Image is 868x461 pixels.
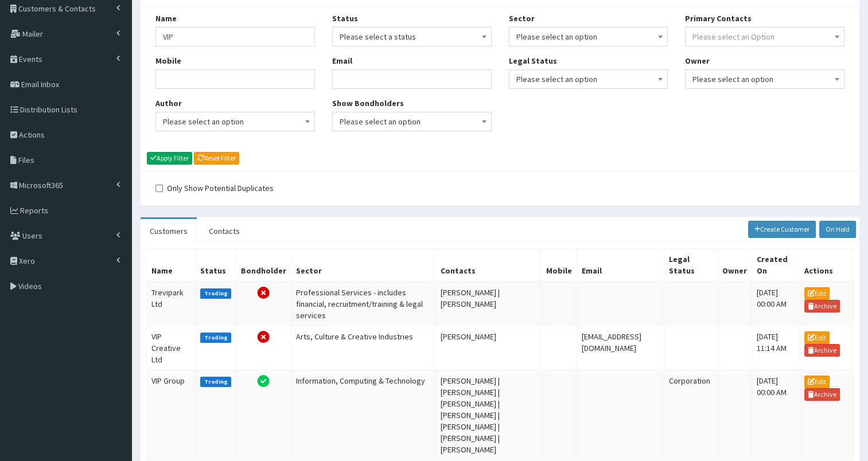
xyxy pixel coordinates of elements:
[155,97,182,109] label: Author
[577,326,664,370] td: [EMAIL_ADDRESS][DOMAIN_NAME]
[804,376,830,388] a: Edit
[20,205,48,216] span: Reports
[685,55,710,67] label: Owner
[752,282,799,326] td: [DATE] 00:00 AM
[332,112,492,131] span: Please select an option
[147,370,196,460] td: VIP Group
[509,69,668,89] span: Please select an option
[147,248,196,282] th: Name
[155,13,177,24] label: Name
[752,326,799,370] td: [DATE] 11:14 AM
[752,370,799,460] td: [DATE] 00:00 AM
[332,13,358,24] label: Status
[717,248,752,282] th: Owner
[19,256,35,266] span: Xero
[685,13,752,24] label: Primary Contacts
[435,248,542,282] th: Contacts
[163,114,308,130] span: Please select an option
[291,282,435,326] td: Professional Services - includes financial, recruitment/training & legal services
[819,221,856,238] a: On Hold
[200,219,249,243] a: Contacts
[516,29,661,45] span: Please select an option
[22,29,43,39] span: Mailer
[155,182,274,194] label: Only Show Potential Duplicates
[141,219,197,243] a: Customers
[291,370,435,460] td: Information, Computing & Technology
[577,248,664,282] th: Email
[155,112,315,131] span: Please select an option
[155,185,163,192] input: Only Show Potential Duplicates
[435,326,542,370] td: [PERSON_NAME]
[18,155,34,165] span: Files
[291,326,435,370] td: Arts, Culture & Creative Industries
[147,282,196,326] td: Trevipark Ltd
[340,29,484,45] span: Please select a status
[20,104,77,115] span: Distribution Lists
[194,152,239,165] a: Reset Filter
[332,55,352,67] label: Email
[200,377,231,387] label: Trading
[804,300,840,312] a: Archive
[516,71,661,87] span: Please select an option
[685,69,844,89] span: Please select an option
[664,248,718,282] th: Legal Status
[804,388,840,401] a: Archive
[19,130,45,140] span: Actions
[804,344,840,357] a: Archive
[509,27,668,46] span: Please select an option
[19,54,42,64] span: Events
[692,32,774,42] span: Please select an Option
[435,282,542,326] td: [PERSON_NAME] | [PERSON_NAME]
[332,97,404,109] label: Show Bondholders
[18,3,96,14] span: Customers & Contacts
[542,248,577,282] th: Mobile
[19,180,63,190] span: Microsoft365
[200,288,231,299] label: Trading
[664,370,718,460] td: Corporation
[509,13,535,24] label: Sector
[340,114,484,130] span: Please select an option
[752,248,799,282] th: Created On
[22,230,42,241] span: Users
[236,248,291,282] th: Bondholder
[18,281,42,291] span: Videos
[804,331,830,344] a: Edit
[155,55,181,67] label: Mobile
[147,326,196,370] td: VIP Creative Ltd
[291,248,435,282] th: Sector
[804,287,830,300] a: Edit
[21,79,59,89] span: Email Inbox
[332,27,492,46] span: Please select a status
[509,55,557,67] label: Legal Status
[435,370,542,460] td: [PERSON_NAME] | [PERSON_NAME] | [PERSON_NAME] | [PERSON_NAME] | [PERSON_NAME] | [PERSON_NAME] | [...
[748,221,816,238] a: Create Customer
[200,333,231,343] label: Trading
[800,248,854,282] th: Actions
[692,71,837,87] span: Please select an option
[196,248,236,282] th: Status
[147,152,192,165] button: Apply Filter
